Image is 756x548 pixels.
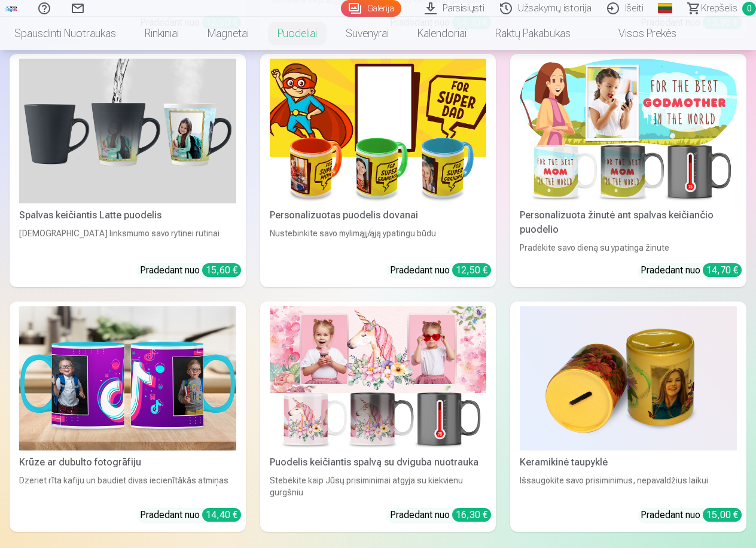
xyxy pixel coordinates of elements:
div: Nustebinkite savo mylimąjį/ąją ypatingu būdu [265,227,492,254]
div: Personalizuotas puodelis dovanai [265,208,492,223]
div: Dzeriet rīta kafiju un baudiet divas iecienītākās atmiņas [14,474,241,498]
a: Keramikinė taupyklėKeramikinė taupyklėIšsaugokite savo prisiminimus, nepavaldžius laikuiPradedant... [510,302,746,532]
img: Spalvas keičiantis Latte puodelis [19,59,236,203]
a: Magnetai [193,17,263,50]
div: 14,40 € [202,508,241,522]
div: Spalvas keičiantis Latte puodelis [14,208,241,223]
div: Pradėkite savo dieną su ypatinga žinute [515,242,742,254]
div: Keramikinė taupyklė [515,455,742,470]
div: [DEMOGRAPHIC_DATA] linksmumo savo rytinei rutinai [14,227,241,254]
div: 14,70 € [703,263,742,277]
div: Pradedant nuo [641,508,742,522]
div: 12,50 € [452,263,491,277]
a: Kalendoriai [403,17,481,50]
div: 15,60 € [202,263,241,277]
img: /fa2 [5,5,18,12]
span: Krepšelis [701,1,737,16]
a: Puodelis keičiantis spalvą su dviguba nuotraukaPuodelis keičiantis spalvą su dviguba nuotraukaSte... [260,302,496,532]
a: Personalizuotas puodelis dovanaiPersonalizuotas puodelis dovanaiNustebinkite savo mylimąjį/ąją yp... [260,54,496,287]
a: Spalvas keičiantis Latte puodelisSpalvas keičiantis Latte puodelis[DEMOGRAPHIC_DATA] linksmumo sa... [10,54,246,287]
div: Pradedant nuo [140,508,241,522]
div: 15,00 € [703,508,742,522]
div: Stebėkite kaip Jūsų prisiminimai atgyja su kiekvienu gurgšniu [265,474,492,498]
div: Puodelis keičiantis spalvą su dviguba nuotrauka [265,455,492,470]
div: Personalizuota žinutė ant spalvas keičiančio puodelio [515,208,742,237]
img: Keramikinė taupyklė [520,306,737,451]
a: Rinkiniai [130,17,193,50]
img: Puodelis keičiantis spalvą su dviguba nuotrauka [270,306,487,451]
img: Personalizuota žinutė ant spalvas keičiančio puodelio [520,59,737,203]
a: Krūze ar dubulto fotogrāfijuKrūze ar dubulto fotogrāfijuDzeriet rīta kafiju un baudiet divas ieci... [10,302,246,532]
a: Puodeliai [263,17,331,50]
img: Krūze ar dubulto fotogrāfiju [19,306,236,451]
a: Suvenyrai [331,17,403,50]
div: Pradedant nuo [390,508,491,522]
a: Raktų pakabukas [481,17,585,50]
div: Pradedant nuo [140,263,241,278]
img: Personalizuotas puodelis dovanai [270,59,487,203]
div: Pradedant nuo [641,263,742,278]
a: Visos prekės [585,17,691,50]
a: Personalizuota žinutė ant spalvas keičiančio puodelioPersonalizuota žinutė ant spalvas keičiančio... [510,54,746,287]
span: 0 [742,2,756,16]
div: 16,30 € [452,508,491,522]
div: Krūze ar dubulto fotogrāfiju [14,455,241,470]
div: Pradedant nuo [390,263,491,278]
div: Išsaugokite savo prisiminimus, nepavaldžius laikui [515,474,742,498]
